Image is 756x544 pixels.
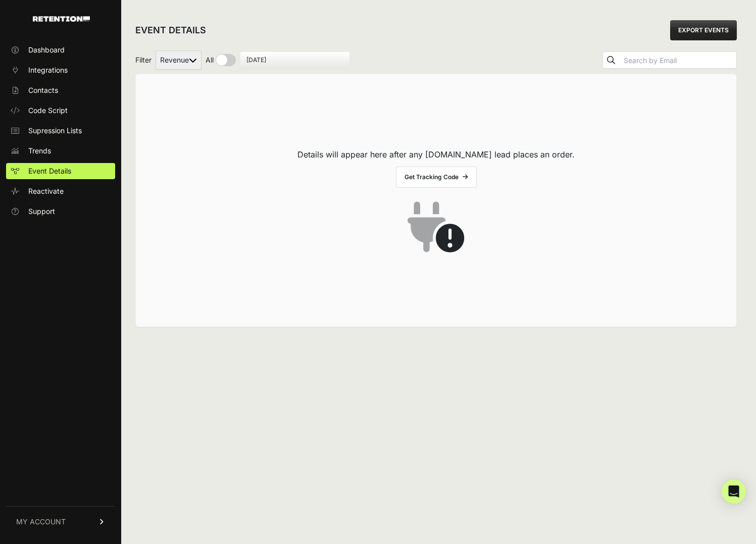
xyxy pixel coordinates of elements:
[135,55,152,65] span: Filter
[28,85,58,95] span: Contacts
[722,479,746,504] div: Open Intercom Messenger
[33,16,90,22] img: Retention.com
[135,23,206,37] h2: EVENT DETAILS
[6,82,115,98] a: Contacts
[297,148,575,160] p: Details will appear here after any [DOMAIN_NAME] lead places an order.
[28,65,68,75] span: Integrations
[16,517,66,527] span: MY ACCOUNT
[6,143,115,159] a: Trends
[156,50,201,70] select: Filter
[28,45,65,55] span: Dashboard
[670,20,737,40] a: EXPORT EVENTS
[6,203,115,220] a: Support
[28,105,68,116] span: Code Script
[28,166,71,176] span: Event Details
[28,186,64,196] span: Reactivate
[6,62,115,78] a: Integrations
[28,146,51,156] span: Trends
[6,163,115,179] a: Event Details
[28,126,82,136] span: Supression Lists
[396,167,477,188] a: Get Tracking Code
[6,183,115,199] a: Reactivate
[622,53,736,68] input: Search by Email
[6,102,115,119] a: Code Script
[6,42,115,58] a: Dashboard
[28,206,55,216] span: Support
[6,506,115,537] a: MY ACCOUNT
[6,123,115,139] a: Supression Lists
